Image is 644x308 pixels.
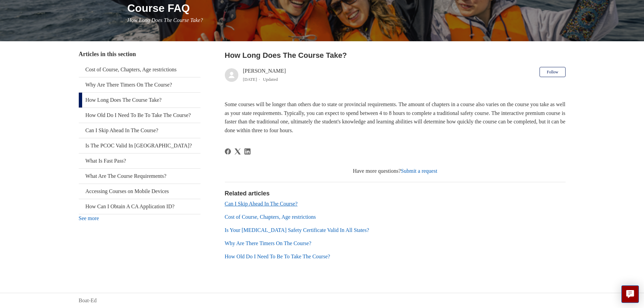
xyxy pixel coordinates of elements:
[621,285,639,303] button: Live chat
[225,148,231,155] svg: Share this page on Facebook
[79,199,200,214] a: How Can I Obtain A CA Application ID?
[225,254,330,259] a: How Old Do I Need To Be To Take The Course?
[243,67,286,83] div: [PERSON_NAME]
[79,153,200,168] a: What Is Fast Pass?
[225,240,311,246] a: Why Are There Timers On The Course?
[79,169,200,184] a: What Are The Course Requirements?
[79,62,200,77] a: Cost of Course, Chapters, Age restrictions
[244,148,251,155] a: LinkedIn
[235,148,241,155] svg: Share this page on X Corp
[243,77,257,82] time: 03/21/2024, 11:28
[235,148,241,155] a: X Corp
[225,201,298,207] a: Can I Skip Ahead In The Course?
[225,50,566,61] h2: How Long Does The Course Take?
[79,51,136,57] span: Articles in this section
[244,148,251,155] svg: Share this page on LinkedIn
[79,93,200,108] a: How Long Does The Course Take?
[79,77,200,92] a: Why Are There Timers On The Course?
[225,189,566,198] h2: Related articles
[401,168,437,174] a: Submit a request
[225,148,231,155] a: Facebook
[79,297,97,305] a: Boat-Ed
[127,17,203,23] span: How Long Does The Course Take?
[225,167,566,175] div: Have more questions?
[79,138,200,153] a: Is The PCOC Valid In [GEOGRAPHIC_DATA]?
[79,123,200,138] a: Can I Skip Ahead In The Course?
[263,77,278,82] li: Updated
[225,214,316,220] a: Cost of Course, Chapters, Age restrictions
[79,184,200,199] a: Accessing Courses on Mobile Devices
[79,215,99,221] a: See more
[79,108,200,123] a: How Old Do I Need To Be To Take The Course?
[540,67,565,77] button: Follow Article
[225,227,369,233] a: Is Your [MEDICAL_DATA] Safety Certificate Valid In All States?
[225,100,566,135] p: Some courses will be longer than others due to state or provincial requirements. The amount of ch...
